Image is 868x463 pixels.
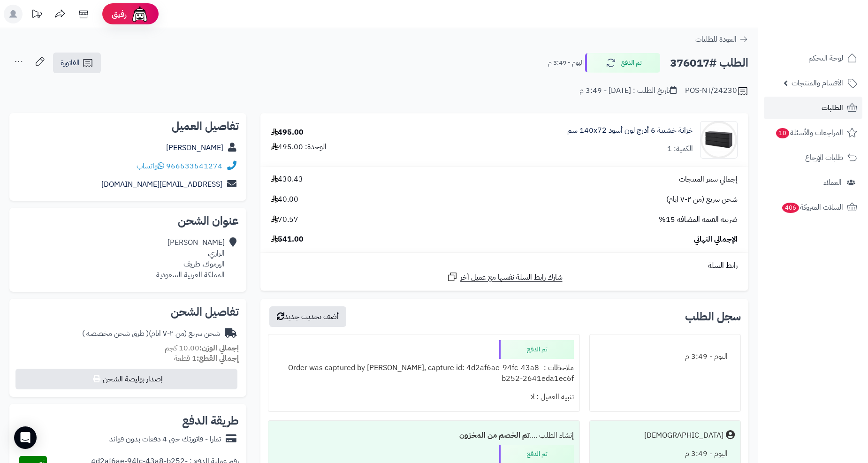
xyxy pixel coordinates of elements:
[17,121,239,132] h2: تفاصيل العميل
[659,214,738,225] span: ضريبة القيمة المضافة 15%
[595,445,735,463] div: اليوم - 3:49 م
[137,160,164,172] a: واتساب
[459,430,530,441] b: تم الخصم من المخزون
[15,369,237,389] button: إصدار بوليصة الشحن
[14,426,37,449] div: Open Intercom Messenger
[776,128,789,138] span: 10
[764,171,862,194] a: العملاء
[679,174,738,185] span: إجمالي سعر المنتجات
[197,353,239,364] strong: إجمالي القطع:
[264,260,745,271] div: رابط السلة
[271,214,298,225] span: 70.57
[775,126,843,139] span: المراجعات والأسئلة
[667,144,693,154] div: الكمية: 1
[109,434,221,445] div: تمارا - فاتورتك حتى 4 دفعات بدون فوائد
[269,306,346,327] button: أضف تحديث جديد
[764,97,862,119] a: الطلبات
[17,306,239,318] h2: تفاصيل الشحن
[182,415,239,426] h2: طريقة الدفع
[271,127,304,138] div: 495.00
[82,328,220,339] div: شحن سريع (من ٢-٧ ايام)
[199,342,239,354] strong: إجمالي الوزن:
[112,8,127,20] span: رفيق
[670,53,748,73] h2: الطلب #376017
[174,353,239,364] small: 1 قطعة
[274,426,574,445] div: إنشاء الطلب ....
[274,359,574,388] div: ملاحظات : Order was captured by [PERSON_NAME], capture id: 4d2af6ae-94fc-43a8-b252-2641eda1ec6f
[781,201,843,214] span: السلات المتروكة
[101,179,222,190] a: [EMAIL_ADDRESS][DOMAIN_NAME]
[499,340,574,359] div: تم الدفع
[804,23,859,43] img: logo-2.png
[805,151,843,164] span: طلبات الإرجاع
[166,160,222,172] a: 966533541274
[130,5,149,23] img: ai-face.png
[567,125,693,136] a: خزانة خشبية 6 أدرج لون أسود 140x72 سم
[764,196,862,219] a: السلات المتروكة406
[700,121,737,159] img: 1735224706-1-90x90.jpg
[82,328,149,339] span: ( طرق شحن مخصصة )
[579,85,677,96] div: تاريخ الطلب : [DATE] - 3:49 م
[53,53,101,73] a: الفاتورة
[17,215,239,227] h2: عنوان الشحن
[271,194,298,205] span: 40.00
[460,272,563,283] span: شارك رابط السلة نفسها مع عميل آخر
[792,76,843,90] span: الأقسام والمنتجات
[695,34,737,45] span: العودة للطلبات
[782,203,799,213] span: 406
[694,234,738,245] span: الإجمالي النهائي
[61,57,80,68] span: الفاتورة
[25,5,48,26] a: تحديثات المنصة
[666,194,738,205] span: شحن سريع (من ٢-٧ ايام)
[685,85,748,97] div: POS-NT/24230
[764,121,862,144] a: المراجعات والأسئلة10
[585,53,660,73] button: تم الدفع
[166,142,223,153] a: [PERSON_NAME]
[695,34,748,45] a: العودة للطلبات
[644,430,723,441] div: [DEMOGRAPHIC_DATA]
[447,271,563,283] a: شارك رابط السلة نفسها مع عميل آخر
[271,234,304,245] span: 541.00
[764,146,862,169] a: طلبات الإرجاع
[156,237,225,280] div: [PERSON_NAME] الرازي، اليرموك، طريف المملكة العربية السعودية
[274,388,574,406] div: تنبيه العميل : لا
[822,101,843,114] span: الطلبات
[271,174,303,185] span: 430.43
[271,142,327,152] div: الوحدة: 495.00
[823,176,842,189] span: العملاء
[595,348,735,366] div: اليوم - 3:49 م
[685,311,741,322] h3: سجل الطلب
[764,47,862,69] a: لوحة التحكم
[165,342,239,354] small: 10.00 كجم
[808,52,843,65] span: لوحة التحكم
[548,58,584,68] small: اليوم - 3:49 م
